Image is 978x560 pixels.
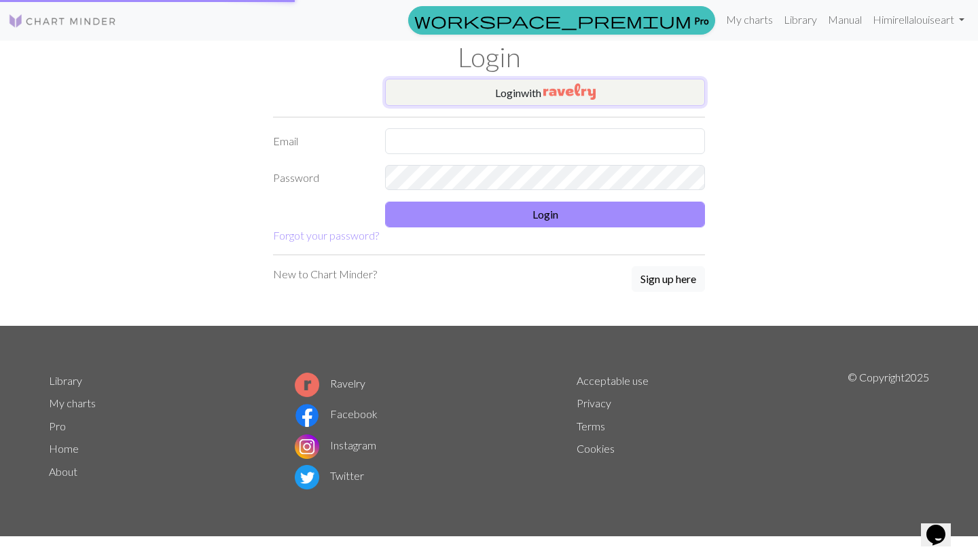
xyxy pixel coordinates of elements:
[577,419,605,432] a: Terms
[295,373,319,397] img: Ravelry logo
[822,6,867,33] a: Manual
[273,229,379,242] a: Forgot your password?
[921,506,964,546] iframe: chat widget
[8,13,117,29] img: Logo
[295,377,365,390] a: Ravelry
[385,202,705,227] button: Login
[41,41,937,73] h1: Login
[295,469,364,482] a: Twitter
[543,83,596,100] img: Ravelry
[295,465,319,489] img: Twitter logo
[49,465,77,478] a: About
[273,266,377,282] p: New to Chart Minder?
[408,6,715,35] a: Pro
[265,165,377,191] label: Password
[414,11,691,30] span: workspace_premium
[49,396,96,409] a: My charts
[632,266,705,293] a: Sign up here
[867,6,970,33] a: Himirellalouiseart
[49,442,79,455] a: Home
[295,407,378,420] a: Facebook
[577,374,649,387] a: Acceptable use
[385,79,705,106] button: Loginwith
[632,266,705,292] button: Sign up here
[295,438,376,451] a: Instagram
[778,6,822,33] a: Library
[577,396,611,409] a: Privacy
[577,442,615,455] a: Cookies
[295,434,319,459] img: Instagram logo
[295,403,319,428] img: Facebook logo
[848,369,929,493] p: © Copyright 2025
[721,6,778,33] a: My charts
[49,374,82,387] a: Library
[265,128,377,154] label: Email
[49,419,66,432] a: Pro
